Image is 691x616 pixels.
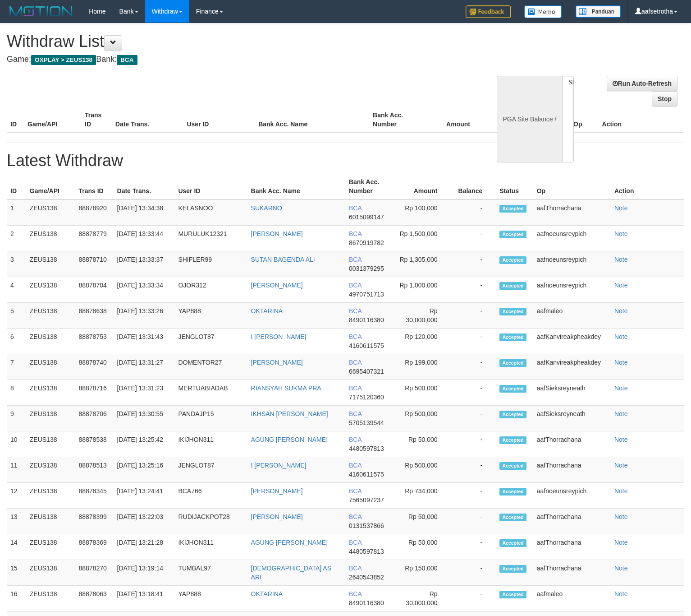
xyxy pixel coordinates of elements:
[349,384,362,392] span: BCA
[174,534,247,560] td: IKIJHON311
[607,76,677,91] a: Run Auto-Refresh
[349,599,384,607] span: 8490116380
[26,509,75,534] td: ZEUS138
[598,107,684,133] th: Action
[533,431,611,457] td: aafThorrachana
[349,204,362,212] span: BCA
[7,226,26,251] td: 2
[75,329,113,354] td: 88878753
[255,107,369,133] th: Bank Acc. Name
[394,380,451,406] td: Rp 500,000
[26,380,75,406] td: ZEUS138
[114,457,175,483] td: [DATE] 13:25:16
[183,107,255,133] th: User ID
[114,354,175,380] td: [DATE] 13:31:27
[7,251,26,277] td: 3
[7,509,26,534] td: 13
[114,586,175,611] td: [DATE] 13:18:41
[533,226,611,251] td: aafnoeunsreypich
[114,199,175,226] td: [DATE] 13:34:38
[533,303,611,329] td: aafmaleo
[114,560,175,586] td: [DATE] 13:19:14
[614,204,628,212] a: Note
[499,359,526,367] span: Accepted
[349,213,384,221] span: 6015099147
[349,539,362,546] span: BCA
[174,406,247,431] td: PANDAJP15
[7,380,26,406] td: 8
[114,380,175,406] td: [DATE] 13:31:23
[652,91,677,107] a: Stop
[114,406,175,431] td: [DATE] 13:30:55
[112,107,183,133] th: Date Trans.
[349,291,384,298] span: 4970751713
[451,277,496,303] td: -
[533,586,611,611] td: aafmaleo
[26,534,75,560] td: ZEUS138
[570,107,598,133] th: Op
[349,368,384,375] span: 6695407321
[451,457,496,483] td: -
[349,316,384,324] span: 8490116380
[614,230,628,237] a: Note
[349,590,362,597] span: BCA
[75,457,113,483] td: 88878513
[394,509,451,534] td: Rp 50,000
[26,174,75,199] th: Game/API
[614,256,628,263] a: Note
[451,380,496,406] td: -
[497,76,562,162] div: PGA Site Balance /
[251,230,303,237] a: [PERSON_NAME]
[114,226,175,251] td: [DATE] 13:33:44
[81,107,112,133] th: Trans ID
[499,282,526,290] span: Accepted
[349,487,362,495] span: BCA
[75,199,113,226] td: 88878920
[614,359,628,366] a: Note
[26,560,75,586] td: ZEUS138
[251,359,303,366] a: [PERSON_NAME]
[533,560,611,586] td: aafThorrachana
[75,226,113,251] td: 88878779
[499,436,526,444] span: Accepted
[451,303,496,329] td: -
[26,431,75,457] td: ZEUS138
[451,509,496,534] td: -
[451,560,496,586] td: -
[7,107,24,133] th: ID
[349,462,362,469] span: BCA
[114,431,175,457] td: [DATE] 13:25:42
[251,384,321,392] a: RIANSYAH SUKMA PRA
[7,277,26,303] td: 4
[533,354,611,380] td: aafKanvireakpheakdey
[533,380,611,406] td: aafSieksreyneath
[611,174,684,199] th: Action
[7,199,26,226] td: 1
[251,282,303,289] a: [PERSON_NAME]
[7,5,75,18] img: MOTION_logo.png
[349,342,384,349] span: 4160611575
[174,483,247,509] td: BCA766
[24,107,81,133] th: Game/API
[394,329,451,354] td: Rp 120,000
[614,565,628,572] a: Note
[114,534,175,560] td: [DATE] 13:21:28
[7,174,26,199] th: ID
[26,354,75,380] td: ZEUS138
[75,406,113,431] td: 88878706
[117,55,137,65] span: BCA
[26,329,75,354] td: ZEUS138
[451,226,496,251] td: -
[75,534,113,560] td: 88878369
[451,174,496,199] th: Balance
[251,462,307,469] a: I [PERSON_NAME]
[75,483,113,509] td: 88878345
[7,586,26,611] td: 16
[26,303,75,329] td: ZEUS138
[499,488,526,496] span: Accepted
[614,513,628,520] a: Note
[7,303,26,329] td: 5
[394,431,451,457] td: Rp 50,000
[7,457,26,483] td: 11
[114,329,175,354] td: [DATE] 13:31:43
